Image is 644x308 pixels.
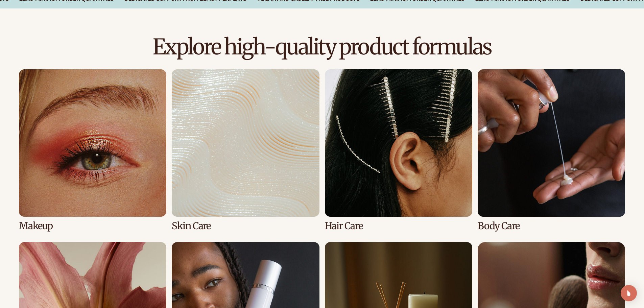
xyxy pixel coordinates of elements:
div: Open Intercom Messenger [621,285,637,301]
h3: Hair Care [325,221,472,231]
div: 3 / 8 [325,69,472,231]
div: 2 / 8 [172,69,319,231]
h3: Body Care [478,221,625,231]
div: 1 / 8 [19,69,166,231]
h3: Makeup [19,221,166,231]
div: 4 / 8 [478,69,625,231]
h3: Skin Care [172,221,319,231]
h2: Explore high-quality product formulas [19,35,625,58]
